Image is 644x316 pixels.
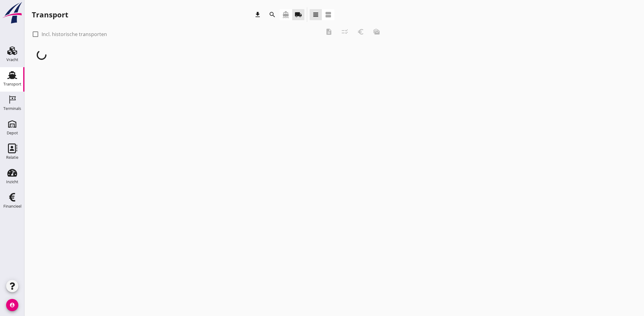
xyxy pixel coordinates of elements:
div: Inzicht [6,180,18,184]
i: account_circle [6,299,18,311]
div: Financieel [3,204,21,208]
img: logo-small.a267ee39.svg [1,2,23,24]
i: download [254,11,261,18]
i: search [269,11,276,18]
i: view_agenda [325,11,332,18]
i: directions_boat [282,11,289,18]
label: Incl. historische transporten [42,31,107,37]
div: Vracht [6,58,18,62]
div: Terminals [3,107,21,111]
div: Relatie [6,155,18,159]
div: Transport [32,10,68,20]
i: local_shipping [295,11,302,18]
div: Transport [3,82,21,86]
i: view_headline [312,11,319,18]
div: Depot [7,131,18,135]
